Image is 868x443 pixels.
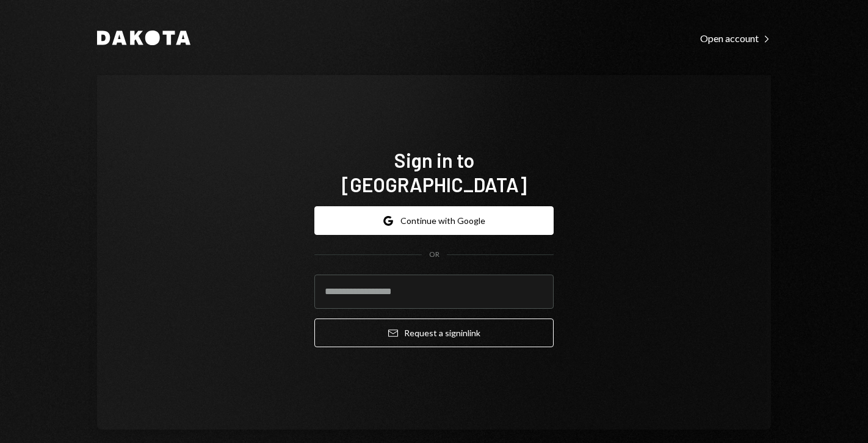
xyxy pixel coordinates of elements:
h1: Sign in to [GEOGRAPHIC_DATA] [314,148,554,196]
div: Open account [700,32,771,45]
button: Continue with Google [314,206,554,235]
a: Open account [700,31,771,45]
div: OR [429,250,439,260]
button: Request a signinlink [314,319,554,347]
